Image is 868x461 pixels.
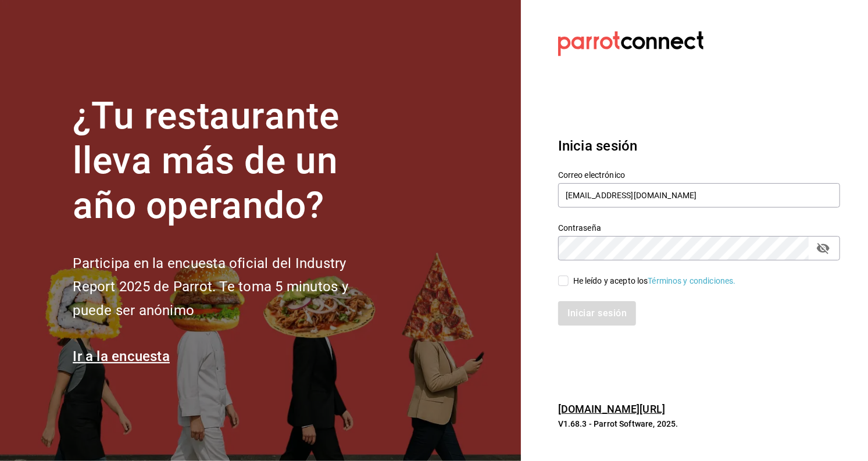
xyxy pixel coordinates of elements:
h3: Inicia sesión [558,135,840,156]
input: Ingresa tu correo electrónico [558,183,840,208]
div: He leído y acepto los [573,275,736,287]
label: Correo electrónico [558,171,840,180]
a: Ir a la encuesta [73,348,170,364]
p: V1.68.3 - Parrot Software, 2025. [558,418,840,430]
h2: Participa en la encuesta oficial del Industry Report 2025 de Parrot. Te toma 5 minutos y puede se... [73,252,387,323]
a: [DOMAIN_NAME][URL] [558,403,665,415]
label: Contraseña [558,224,840,233]
h1: ¿Tu restaurante lleva más de un año operando? [73,94,387,228]
button: passwordField [813,238,833,258]
a: Términos y condiciones. [648,276,736,285]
